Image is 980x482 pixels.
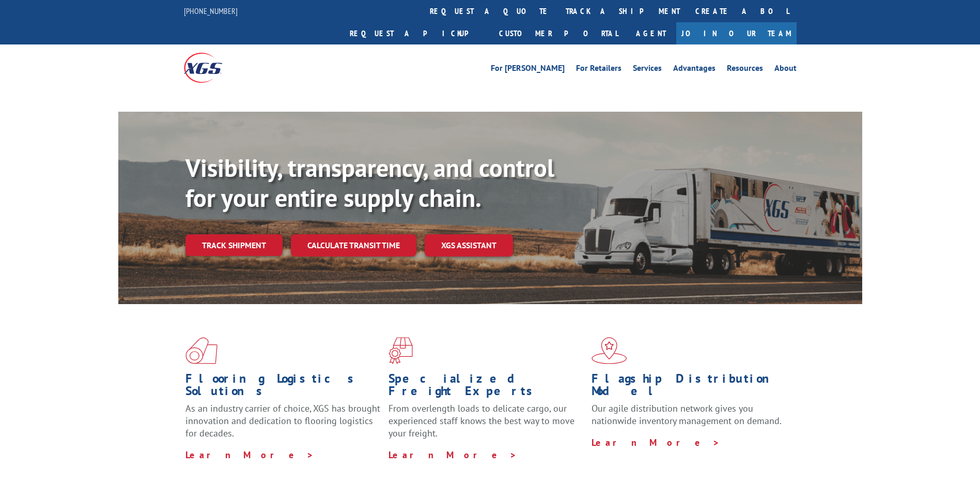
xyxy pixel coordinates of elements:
[185,449,314,461] a: Learn More >
[592,402,782,427] span: Our agile distribution network gives you nationwide inventory management on demand.
[388,402,584,448] p: From overlength loads to delicate cargo, our experienced staff knows the best way to move your fr...
[185,234,283,256] a: Track shipment
[184,6,238,16] a: [PHONE_NUMBER]
[425,234,513,257] a: XGS ASSISTANT
[388,449,517,461] a: Learn More >
[491,22,626,44] a: Customer Portal
[576,64,621,76] a: For Retailers
[342,22,491,44] a: Request a pickup
[774,64,797,76] a: About
[388,372,584,402] h1: Specialized Freight Experts
[491,64,565,76] a: For [PERSON_NAME]
[592,337,627,364] img: xgs-icon-flagship-distribution-model-red
[727,64,763,76] a: Resources
[291,234,416,257] a: Calculate transit time
[676,22,797,44] a: Join Our Team
[592,372,787,402] h1: Flagship Distribution Model
[388,337,413,364] img: xgs-icon-focused-on-flooring-red
[185,152,554,214] b: Visibility, transparency, and control for your entire supply chain.
[633,64,662,76] a: Services
[673,64,715,76] a: Advantages
[185,402,380,439] span: As an industry carrier of choice, XGS has brought innovation and dedication to flooring logistics...
[592,436,720,448] a: Learn More >
[185,337,217,364] img: xgs-icon-total-supply-chain-intelligence-red
[626,22,676,44] a: Agent
[185,372,381,402] h1: Flooring Logistics Solutions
